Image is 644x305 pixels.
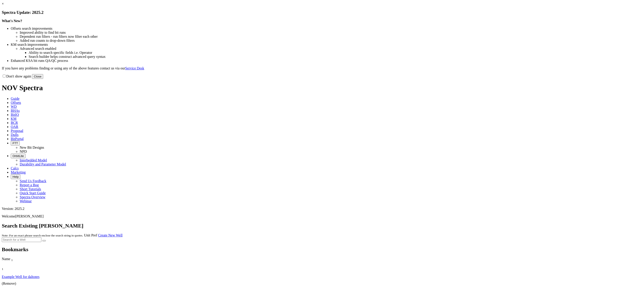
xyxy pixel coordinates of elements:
div: Sort None [2,257,612,266]
span: Sort None [11,257,13,261]
span: FTT [13,142,18,145]
a: Quick Start Guide [20,191,46,195]
span: WD [11,105,17,109]
span: BitPortal [11,137,24,141]
span: Calcs [11,166,19,170]
p: If you have any problems finding or using any of the above features contact us via our [2,66,642,70]
h1: NOV Spectra [2,84,642,92]
li: Improved ability to find bit runs [20,31,642,35]
li: Enhanced KSA bit runs QA/QC process [11,59,642,63]
a: NPD [20,150,27,153]
a: (Remove) [2,282,16,285]
div: Column Menu [2,271,24,275]
a: Report a Bug [20,183,39,187]
div: Column Menu [2,262,612,266]
div: Sort None [2,266,24,275]
span: Dulls [11,133,19,137]
a: Interbedded Model [20,158,47,162]
span: KM [11,117,17,121]
span: Sort None [2,266,3,270]
div: Sort None [2,257,612,262]
li: Offsets search improvements [11,27,642,31]
span: Guide [11,97,19,100]
h2: Search Existing [PERSON_NAME] [2,223,642,229]
a: Unit Pref [84,233,97,237]
h3: Spectra Update: 2025.2 [2,10,642,15]
span: Proposal [11,129,23,133]
span: BHAs [11,109,20,113]
a: Durability and Parameter Model [20,162,66,166]
a: Spectra Overview [20,195,45,199]
sub: 1 [11,258,13,262]
span: OrbitLite [13,154,24,158]
a: New Bit Designs [20,146,44,149]
span: [PERSON_NAME] [15,214,44,218]
span: Help [13,175,19,178]
a: Service Desk [125,66,144,70]
sub: 1 [2,267,3,271]
a: Webinar [20,199,32,203]
li: Search builder helps construct advanced query syntax [29,55,642,59]
a: Example Well for daltonrs [2,275,40,279]
li: Added run counts to drop-down filters [20,39,642,43]
strong: What's New? [2,19,22,23]
span: BitIQ [11,113,19,117]
button: Close [32,74,43,79]
span: BCR [11,121,18,125]
li: Ability to search specific fields i.e. Operator [29,51,642,55]
h2: Bookmarks [2,247,642,253]
li: KM search improvements [11,43,642,47]
li: Advanced search enabled [20,47,642,51]
small: Note: For an exact phrase search enclose the search string in quotes. [2,234,83,237]
p: Welcome [2,214,642,218]
a: Send Us Feedback [20,179,46,183]
span: Marketing [11,170,26,174]
div: Version: 2025.2 [2,207,642,211]
span: OAR [11,125,18,129]
span: Name [2,257,10,261]
label: Don't show again [2,74,31,78]
a: Create New Well [98,233,123,237]
a: Short Tutorials [20,187,41,191]
div: Sort None [2,266,24,271]
span: Offsets [11,101,21,104]
input: Search for a Well [2,237,41,242]
input: Don't show again [3,75,6,77]
a: × [2,2,4,6]
li: Dependent run filters - run filters now filter each other [20,35,642,39]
